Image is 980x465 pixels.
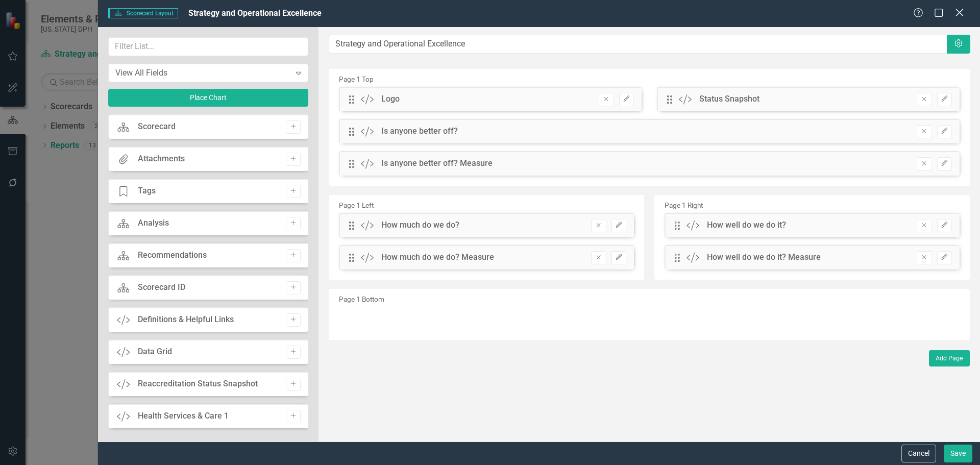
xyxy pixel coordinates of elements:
div: Is anyone better off? Measure [381,158,493,169]
button: Save [944,445,972,462]
small: Page 1 Top [339,75,374,83]
div: Data Grid [138,346,172,358]
span: Scorecard Layout [108,8,178,18]
button: Cancel [901,445,936,462]
div: Recommendations [138,250,207,261]
small: Page 1 Bottom [339,295,384,303]
button: Place Chart [108,89,308,107]
div: Status Snapshot [699,93,759,105]
div: How much do we do? Measure [381,252,494,263]
div: How much do we do? [381,219,459,231]
div: Definitions & Helpful Links [138,314,234,326]
small: Page 1 Right [665,201,703,209]
div: Attachments [138,153,185,165]
div: Health Services & Care 1 [138,410,229,422]
div: Analysis [138,217,169,229]
div: How well do we do it? [707,219,786,231]
div: Tags [138,185,156,197]
button: Add Page [929,350,970,366]
div: Reaccreditation Status Snapshot [138,378,258,390]
div: Scorecard [138,121,176,133]
input: Filter List... [108,37,308,56]
small: Page 1 Left [339,201,374,209]
div: Logo [381,93,400,105]
input: Layout Name [329,35,948,54]
div: View All Fields [115,67,290,79]
span: Strategy and Operational Excellence [188,8,322,18]
div: Is anyone better off? [381,126,458,137]
div: How well do we do it? Measure [707,252,821,263]
div: Scorecard ID [138,282,185,293]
